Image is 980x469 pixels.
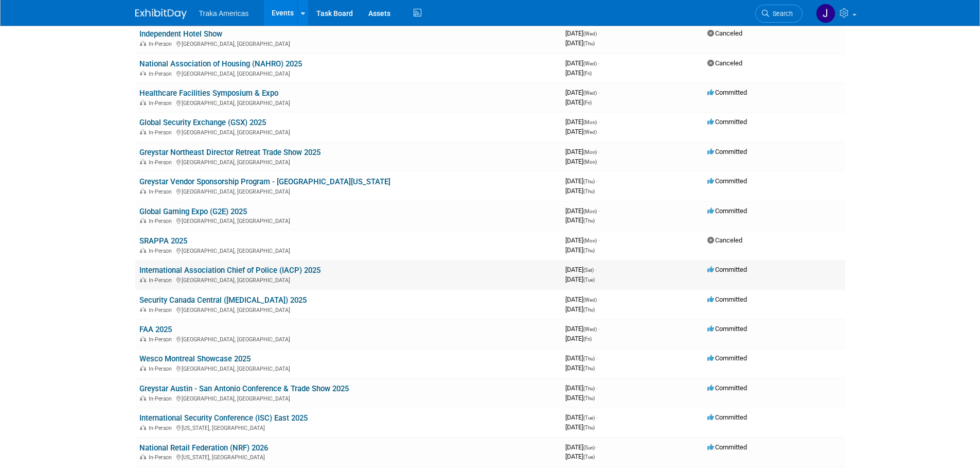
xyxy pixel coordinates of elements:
[565,158,597,165] span: [DATE]
[139,39,557,47] div: [GEOGRAPHIC_DATA], [GEOGRAPHIC_DATA]
[583,277,595,283] span: (Tue)
[583,454,595,460] span: (Tue)
[149,307,175,314] span: In-Person
[598,207,600,215] span: -
[596,177,598,185] span: -
[140,41,146,46] img: In-Person Event
[707,354,747,362] span: Committed
[139,246,557,254] div: [GEOGRAPHIC_DATA], [GEOGRAPHIC_DATA]
[139,216,557,224] div: [GEOGRAPHIC_DATA], [GEOGRAPHIC_DATA]
[583,326,597,332] span: (Wed)
[565,177,598,185] span: [DATE]
[707,413,747,421] span: Committed
[139,325,172,334] a: FAA 2025
[565,98,592,106] span: [DATE]
[140,100,146,105] img: In-Person Event
[140,71,146,76] img: In-Person Event
[565,384,598,392] span: [DATE]
[583,425,595,430] span: (Thu)
[583,61,597,66] span: (Wed)
[139,59,302,68] a: National Association of Housing (NAHRO) 2025
[583,386,595,391] span: (Thu)
[139,443,268,453] a: National Retail Federation (NRF) 2026
[565,69,592,77] span: [DATE]
[755,5,803,23] a: Search
[565,423,595,431] span: [DATE]
[565,29,600,37] span: [DATE]
[598,59,600,67] span: -
[135,9,187,19] img: ExhibitDay
[707,148,747,155] span: Committed
[565,325,600,333] span: [DATE]
[583,218,595,223] span: (Thu)
[583,307,595,312] span: (Thu)
[707,207,747,215] span: Committed
[707,296,747,303] span: Committed
[565,413,598,421] span: [DATE]
[140,159,146,164] img: In-Person Event
[583,149,597,155] span: (Mon)
[583,248,595,253] span: (Thu)
[149,100,175,107] span: In-Person
[139,394,557,402] div: [GEOGRAPHIC_DATA], [GEOGRAPHIC_DATA]
[139,29,222,39] a: Independent Hotel Show
[149,395,175,402] span: In-Person
[565,364,595,372] span: [DATE]
[583,179,595,184] span: (Thu)
[565,89,600,96] span: [DATE]
[149,336,175,343] span: In-Person
[139,423,557,431] div: [US_STATE], [GEOGRAPHIC_DATA]
[140,366,146,371] img: In-Person Event
[707,236,742,244] span: Canceled
[565,187,595,195] span: [DATE]
[596,384,598,392] span: -
[140,454,146,459] img: In-Person Event
[565,39,595,47] span: [DATE]
[139,335,557,343] div: [GEOGRAPHIC_DATA], [GEOGRAPHIC_DATA]
[140,336,146,341] img: In-Person Event
[140,307,146,312] img: In-Person Event
[565,207,600,215] span: [DATE]
[707,443,747,451] span: Committed
[139,177,390,186] a: Greystar Vendor Sponsorship Program - [GEOGRAPHIC_DATA][US_STATE]
[595,266,597,273] span: -
[583,129,597,135] span: (Wed)
[565,305,595,313] span: [DATE]
[139,413,308,423] a: International Security Conference (ISC) East 2025
[816,4,835,23] img: Jamie Saenz
[565,275,595,283] span: [DATE]
[139,384,349,393] a: Greystar Austin - San Antonio Conference & Trade Show 2025
[140,248,146,253] img: In-Person Event
[149,425,175,431] span: In-Person
[583,209,597,214] span: (Mon)
[139,236,187,246] a: SRAPPA 2025
[139,69,557,77] div: [GEOGRAPHIC_DATA], [GEOGRAPHIC_DATA]
[565,148,600,155] span: [DATE]
[565,266,597,273] span: [DATE]
[707,118,747,126] span: Committed
[598,236,600,244] span: -
[598,118,600,126] span: -
[199,9,249,18] span: Traka Americas
[149,129,175,136] span: In-Person
[583,445,595,450] span: (Sun)
[565,394,595,402] span: [DATE]
[583,336,592,342] span: (Fri)
[140,218,146,223] img: In-Person Event
[583,356,595,361] span: (Thu)
[139,207,247,216] a: Global Gaming Expo (G2E) 2025
[598,296,600,303] span: -
[140,395,146,401] img: In-Person Event
[565,443,598,451] span: [DATE]
[583,267,594,273] span: (Sat)
[596,413,598,421] span: -
[139,158,557,166] div: [GEOGRAPHIC_DATA], [GEOGRAPHIC_DATA]
[565,453,595,460] span: [DATE]
[140,129,146,134] img: In-Person Event
[139,453,557,461] div: [US_STATE], [GEOGRAPHIC_DATA]
[598,325,600,333] span: -
[139,89,278,98] a: Healthcare Facilities Symposium & Expo
[565,59,600,67] span: [DATE]
[139,305,557,314] div: [GEOGRAPHIC_DATA], [GEOGRAPHIC_DATA]
[139,354,251,363] a: Wesco Montreal Showcase 2025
